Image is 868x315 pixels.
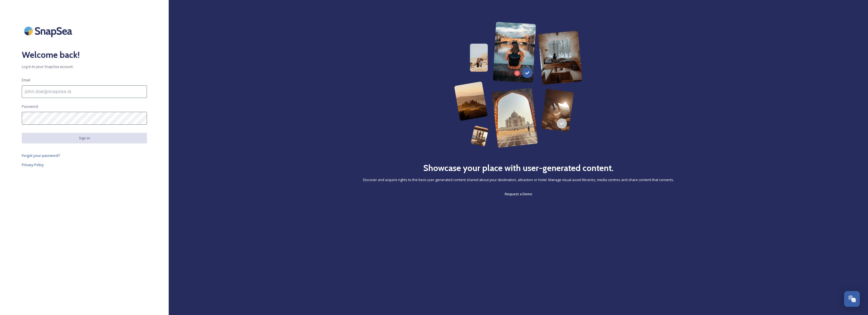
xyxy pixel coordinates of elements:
[22,152,147,159] a: Forgot your password?
[22,162,44,167] span: Privacy Policy
[22,104,38,109] span: Password
[505,191,532,196] span: Request a Demo
[505,191,532,197] a: Request a Demo
[22,64,147,69] span: Log in to your SnapSea account
[363,177,674,182] span: Discover and acquire rights to the best user-generated content shared about your destination, att...
[423,161,614,175] h2: Showcase your place with user-generated content.
[844,291,860,307] button: Open Chat
[22,161,147,168] a: Privacy Policy
[22,22,76,40] img: SnapSea Logo
[22,48,147,61] h2: Welcome back!
[22,133,147,143] button: Sign in
[454,22,582,148] img: 63b42ca75bacad526042e722_Group%20154-p-800.png
[22,153,60,158] span: Forgot your password?
[22,85,147,98] input: john.doe@snapsea.io
[22,77,30,83] span: Email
